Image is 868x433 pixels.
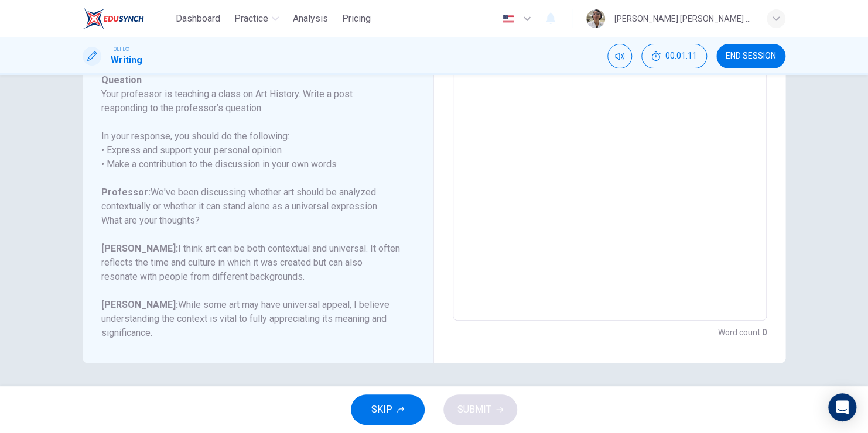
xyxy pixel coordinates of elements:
img: EduSynch logo [83,7,144,30]
img: Profile picture [586,9,605,28]
img: en [501,15,515,23]
h6: In your response, you should do the following: • Express and support your personal opinion • Make... [101,129,401,171]
span: Pricing [342,12,371,26]
button: Practice [230,8,283,29]
h1: Writing [111,53,142,67]
b: [PERSON_NAME]: [101,243,178,254]
span: SKIP [371,401,392,418]
span: Dashboard [176,12,220,26]
button: Analysis [288,8,333,29]
h6: Your professor is teaching a class on Art History. Write a post responding to the professor’s que... [101,87,401,115]
b: Professor: [101,187,151,198]
h6: I think art can be both contextual and universal. It often reflects the time and culture in which... [101,242,401,284]
h6: We've been discussing whether art should be analyzed contextually or whether it can stand alone a... [101,185,401,228]
h6: Question [101,73,401,87]
button: END SESSION [716,44,785,68]
a: EduSynch logo [83,7,171,30]
span: Analysis [293,12,328,26]
strong: 0 [762,328,767,337]
div: Hide [641,44,707,68]
div: Open Intercom Messenger [828,393,856,421]
button: SKIP [351,394,425,425]
h6: Word count : [718,325,767,339]
button: 00:01:11 [641,44,707,68]
span: TOEFL® [111,45,129,53]
span: 00:01:11 [665,51,697,61]
b: [PERSON_NAME]: [101,299,178,310]
h6: While some art may have universal appeal, I believe understanding the context is vital to fully a... [101,298,401,340]
button: Pricing [337,8,375,29]
div: [PERSON_NAME] [PERSON_NAME] [PERSON_NAME] [614,12,753,26]
button: Dashboard [171,8,225,29]
span: END SESSION [726,51,776,61]
span: Practice [234,12,268,26]
div: Mute [607,44,632,68]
